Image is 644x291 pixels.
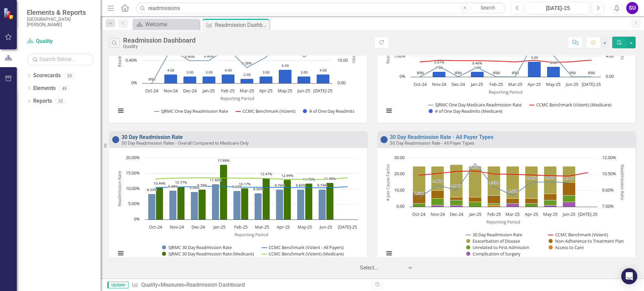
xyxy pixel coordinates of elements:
text: Feb-25 [221,88,234,94]
path: Dec-24, 20. Exacerbation of Disease. [450,164,463,197]
path: Feb-25, 1. Access to Care. [488,205,500,207]
path: Mar-25, 13.47150259. SJRMC 30 Day Readmission Rate (Medicare). [263,178,270,220]
text: 4.00 [167,68,174,72]
path: Apr-25, 20. Exacerbation of Disease. [525,166,538,198]
text: 0% [131,80,137,86]
text: Nov-24 [170,224,184,230]
path: Apr-25, 3. # of One Day Readmits. [260,76,273,83]
text: 11.50% [210,178,221,182]
text: Reporting Period [234,232,268,238]
text: 0% [399,73,406,79]
small: [GEOGRAPHIC_DATA][PERSON_NAME] [27,16,94,28]
text: Feb-25 [489,81,503,87]
svg: Interactive chart [112,155,361,264]
text: Reporting Period [489,89,523,95]
text: Apr-25 [259,88,272,94]
path: Jan-25, 11.4973262. SJRMC 30 Day Readmission Rate. [212,184,219,220]
div: Chart. Highcharts interactive chart. [381,12,632,121]
path: Nov-24, 10.76923077. SJRMC 30 Day Readmission Rate (Medicare). [177,186,185,220]
text: Mar-25 [255,224,269,230]
text: 0.00 [149,77,156,82]
text: 10.44% [154,181,165,186]
a: Quality [141,282,158,288]
text: 0% [149,77,154,81]
button: Show SJRMC One Day Readmission Rate [154,108,229,114]
text: 8.33% [147,187,157,192]
text: May-25 [543,211,557,217]
text: 3.00 [301,70,308,75]
text: May-25 [298,224,312,230]
text: 2.00 [550,60,557,65]
path: Dec-24, 3. # of One Day Readmits. [183,76,197,83]
text: Feb-25 [234,224,248,230]
text: 13.47% [260,172,272,176]
div: 49 [59,86,70,91]
text: Jan-25 [213,224,225,230]
text: Jun-25 [319,224,332,230]
a: Quality [27,38,94,45]
span: Updater [107,282,128,288]
text: 11.50% [469,165,481,169]
button: Show # of One Day Readmits (Medicare) [429,108,503,114]
text: 9.48% [433,179,442,183]
path: Feb-25, 4. # of One Day Readmits. [222,74,235,83]
path: May-25, 17. Exacerbation of Disease. [544,166,557,194]
path: Apr-25, 9.75609756. SJRMC 30 Day Readmission Rate. [276,189,283,220]
text: Nov-24 [431,211,445,217]
text: 0% [570,70,575,75]
div: Chart. Highcharts interactive chart. [112,12,364,121]
a: Elements [33,85,56,92]
button: View chart menu, Chart [384,249,394,258]
path: May-25, 2. # of One Day Readmits (Medicare). [547,66,560,77]
path: Oct-24, 16. Exacerbation of Disease. [413,166,426,192]
div: [DATE]-25 [528,4,588,12]
path: May-25, 9.80113636. SJRMC 30 Day Readmission Rate. [297,189,305,220]
text: Dec-24 [192,224,205,230]
text: [DATE]-25 [338,224,357,230]
button: Show Non-Adherence to Treatment Plan [549,238,624,244]
path: Dec-24, 3. Unrelated to First Admission. [450,200,463,205]
text: Readmission Rate [385,28,391,64]
text: 11.98% [324,176,336,181]
text: 0% [513,70,517,75]
path: May-25, 3. Unrelated to First Admission. [544,200,557,205]
button: Show Access to Care [549,244,584,250]
img: No Information [380,136,388,144]
path: Apr-25, 12.99435028. SJRMC 30 Day Readmission Rate (Medicare). [284,180,291,220]
button: View chart menu, Chart [116,249,125,258]
text: 6.00 [282,63,289,68]
button: Show CCMC Benchmark (Vizient) (Medicare) [530,102,611,108]
path: Feb-25, 18. Exacerbation of Disease. [488,166,500,195]
text: Nov-24 [164,88,178,94]
div: » » [132,281,367,289]
svg: Interactive chart [112,12,361,121]
text: Feb-25 [487,211,501,217]
path: May-25, 6. # of One Day Readmits. [279,69,292,83]
div: Open Intercom Messenger [621,268,637,284]
text: # per Cause Factor [385,163,391,201]
text: # of Readmits [351,36,357,63]
text: 7.50% [602,203,614,209]
button: Show # of One Day Readmits [303,108,355,114]
svg: Interactive chart [381,12,630,121]
text: 10.77% [175,180,187,185]
text: Mar-25 [505,211,520,217]
text: 3.00 [206,70,213,75]
text: Non-Adherence to Treatment Plan [555,238,624,244]
text: 0.00 [606,73,614,79]
div: 22 [55,98,66,104]
div: Chart. Highcharts interactive chart. [112,155,364,264]
text: 0% [418,70,422,75]
path: Nov-24, 5. Non-Adherence to Treatment Plan. [431,190,444,198]
text: 0% [134,216,140,222]
path: Feb-25, 9.32721713. SJRMC 30 Day Readmission Rate. [233,191,241,220]
path: Oct-24, 10.43956044. SJRMC 30 Day Readmission Rate (Medicare). [156,187,163,220]
img: No Information [112,136,120,144]
text: Reporting Period [220,95,254,101]
text: Dec-24 [183,88,197,94]
text: 0.00 [569,70,576,75]
path: Jan-25, 3. Unrelated to First Admission. [469,202,482,207]
div: Quality [123,44,196,49]
button: Show Complication of Surgery [466,251,521,257]
text: 5.00% [128,200,140,206]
